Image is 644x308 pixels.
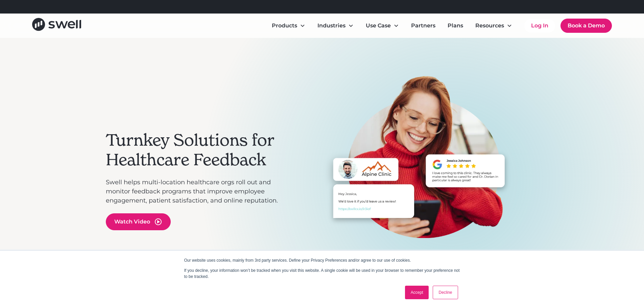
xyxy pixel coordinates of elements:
a: Log In [524,19,555,32]
a: Plans [442,19,469,32]
div: Watch Video [114,218,150,226]
div: carousel [295,76,539,285]
p: Swell helps multi-location healthcare orgs roll out and monitor feedback programs that improve em... [106,178,288,205]
div: Use Case [366,22,391,30]
div: 1 of 3 [295,76,539,263]
p: If you decline, your information won’t be tracked when you visit this website. A single cookie wi... [184,267,460,280]
a: Accept [405,286,429,299]
a: Decline [433,286,458,299]
a: Partners [406,19,441,32]
div: Industries [317,22,345,30]
div: Products [266,19,311,32]
a: home [32,18,81,33]
div: Use Case [360,19,404,32]
p: Our website uses cookies, mainly from 3rd party services. Define your Privacy Preferences and/or ... [184,257,460,263]
div: Resources [470,19,518,32]
div: Products [272,22,297,30]
a: Book a Demo [560,19,612,33]
div: Resources [475,22,504,30]
a: open lightbox [106,213,171,230]
div: Industries [312,19,359,32]
h2: Turnkey Solutions for Healthcare Feedback [106,131,288,169]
